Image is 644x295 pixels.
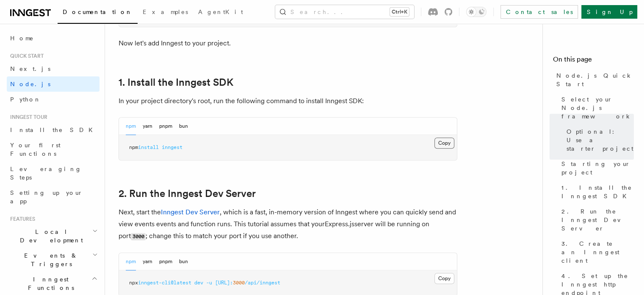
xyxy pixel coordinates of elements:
span: inngest [162,144,182,150]
a: Optional: Use a starter project [563,124,634,156]
button: bun [179,118,188,135]
a: Leveraging Steps [7,161,100,185]
button: Copy [434,138,454,149]
span: AgentKit [198,8,243,15]
h4: On this page [553,54,634,68]
p: Now let's add Inngest to your project. [119,37,457,49]
span: Select your Node.js framework [561,95,634,121]
button: pnpm [159,118,172,135]
span: -u [206,280,212,286]
button: Local Development [7,224,100,248]
span: /api/inngest [245,280,280,286]
span: install [138,144,159,150]
button: Toggle dark mode [466,7,486,17]
span: npx [129,280,138,286]
a: 2. Run the Inngest Dev Server [558,204,634,236]
a: Contact sales [500,5,578,19]
a: 2. Run the Inngest Dev Server [119,188,256,199]
span: Events & Triggers [7,251,92,268]
a: Your first Functions [7,138,100,161]
button: yarn [143,253,152,270]
span: 3. Create an Inngest client [561,239,634,265]
span: Next.js [10,65,50,72]
a: Inngest Dev Server [161,208,220,216]
span: Features [7,216,35,222]
a: Node.js Quick Start [553,68,634,92]
a: Setting up your app [7,185,100,209]
button: yarn [143,118,152,135]
a: Starting your project [558,156,634,180]
span: Inngest Functions [7,275,91,292]
a: Select your Node.js framework [558,92,634,124]
span: inngest-cli@latest [138,280,191,286]
a: AgentKit [193,3,248,23]
span: Install the SDK [10,126,98,133]
span: Python [10,96,41,103]
span: Node.js [10,81,50,87]
kbd: Ctrl+K [390,8,409,16]
span: npm [129,144,138,150]
a: Examples [138,3,193,23]
code: 3000 [131,233,146,240]
span: Setting up your app [10,189,83,205]
span: Local Development [7,228,92,244]
a: Install the SDK [7,122,100,138]
span: 3000 [233,280,245,286]
span: Your first Functions [10,142,61,157]
button: pnpm [159,253,172,270]
span: Optional: Use a starter project [567,127,634,153]
p: Next, start the , which is a fast, in-memory version of Inngest where you can quickly send and vi... [119,206,457,242]
button: Copy [434,273,454,284]
span: 1. Install the Inngest SDK [561,183,634,200]
span: Node.js Quick Start [556,71,634,88]
span: Quick start [7,53,44,59]
a: Next.js [7,61,100,76]
span: Starting your project [561,160,634,177]
span: Home [10,34,34,42]
button: Search...Ctrl+K [275,5,414,19]
span: 2. Run the Inngest Dev Server [561,207,634,233]
a: 3. Create an Inngest client [558,236,634,268]
a: Sign Up [581,5,637,19]
a: 1. Install the Inngest SDK [119,76,233,88]
a: Node.js [7,76,100,92]
span: Inngest tour [7,114,47,121]
a: Home [7,31,100,46]
span: dev [194,280,203,286]
span: [URL]: [215,280,233,286]
a: Documentation [58,3,138,24]
button: npm [126,118,136,135]
button: npm [126,253,136,270]
span: Leveraging Steps [10,166,82,181]
span: Documentation [63,8,133,15]
button: bun [179,253,188,270]
p: In your project directory's root, run the following command to install Inngest SDK: [119,95,457,107]
button: Events & Triggers [7,248,100,272]
a: 1. Install the Inngest SDK [558,180,634,204]
span: Examples [143,8,188,15]
a: Python [7,92,100,107]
